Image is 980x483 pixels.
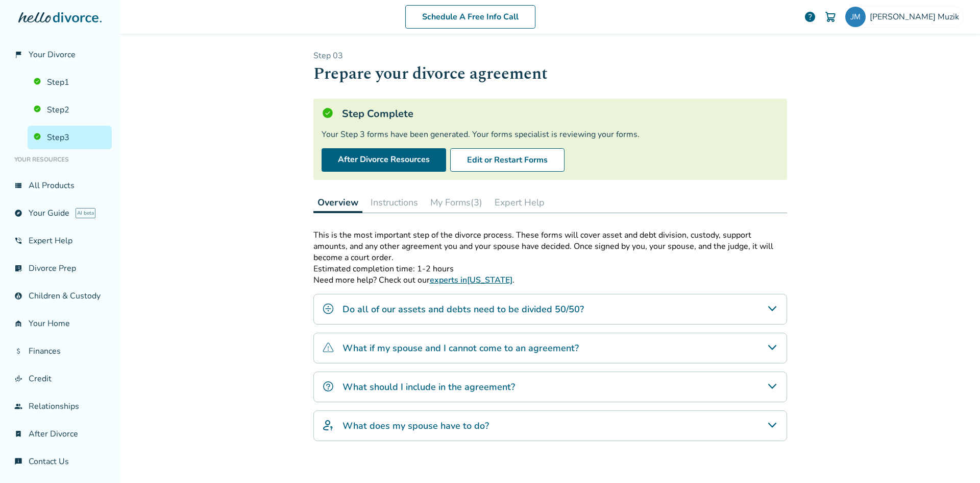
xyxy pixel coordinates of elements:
[342,419,489,432] h4: What does my spouse have to do?
[14,237,22,245] span: phone_in_talk
[342,303,584,316] h4: Do all of our assets and debts need to be divided 50/50?
[8,257,112,280] a: list_alt_checkDivorce Prep
[8,284,112,308] a: account_childChildren & Custody
[366,192,422,213] button: Instructions
[14,457,22,466] span: chat_info
[14,292,22,300] span: account_child
[14,264,22,272] span: list_alt_check
[8,422,112,446] a: bookmark_checkAfter Divorce
[313,294,787,325] div: Do all of our assets and debts need to be divided 50/50?
[14,319,22,328] span: garage_home
[8,395,112,418] a: groupRelationships
[322,341,334,354] img: What if my spouse and I cannot come to an agreement?
[405,5,535,29] a: Schedule A Free Info Call
[8,367,112,390] a: finance_modeCredit
[14,430,22,438] span: bookmark_check
[342,380,515,394] h4: What should I include in the agreement?
[313,333,787,363] div: What if my spouse and I cannot come to an agreement?
[322,380,334,393] img: What should I include in the agreement?
[14,402,22,410] span: group
[14,181,22,190] span: view_list
[29,49,76,60] span: Your Divorce
[322,148,446,172] a: After Divorce Resources
[450,148,565,172] button: Edit or Restart Forms
[313,50,787,61] p: Step 0 3
[8,450,112,473] a: chat_infoContact Us
[313,410,787,441] div: What does my spouse have to do?
[8,312,112,335] a: garage_homeYour Home
[313,274,787,286] p: Need more help? Check out our .
[845,7,866,27] img: mjmuzik1234@gmail.com
[491,192,549,213] button: Expert Help
[313,263,787,274] p: Estimated completion time: 1-2 hours
[322,419,334,431] img: What does my spouse have to do?
[804,11,816,23] a: help
[14,209,22,217] span: explore
[14,347,22,355] span: attach_money
[313,61,787,86] h1: Prepare your divorce agreement
[14,51,22,59] span: flag_2
[313,229,787,263] p: This is the most important step of the divorce process. These forms will cover asset and debt div...
[8,229,112,252] a: phone_in_talkExpert Help
[8,201,112,225] a: exploreYour GuideAI beta
[313,192,362,213] button: Overview
[14,375,22,383] span: finance_mode
[8,149,112,170] li: Your Resources
[8,339,112,363] a: attach_moneyFinances
[313,372,787,402] div: What should I include in the agreement?
[28,126,112,149] a: Step3
[28,71,112,94] a: Step1
[322,303,334,315] img: Do all of our assets and debts need to be divided 50/50?
[824,11,837,23] img: Cart
[426,192,486,213] button: My Forms(3)
[342,107,413,121] h5: Step Complete
[322,129,779,140] div: Your Step 3 forms have been generated. Your forms specialist is reviewing your forms.
[8,43,112,66] a: flag_2Your Divorce
[76,208,95,218] span: AI beta
[430,274,512,286] a: experts in[US_STATE]
[28,98,112,122] a: Step2
[870,11,963,22] span: [PERSON_NAME] Muzik
[929,434,980,483] iframe: Chat Widget
[342,341,579,355] h4: What if my spouse and I cannot come to an agreement?
[8,174,112,197] a: view_listAll Products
